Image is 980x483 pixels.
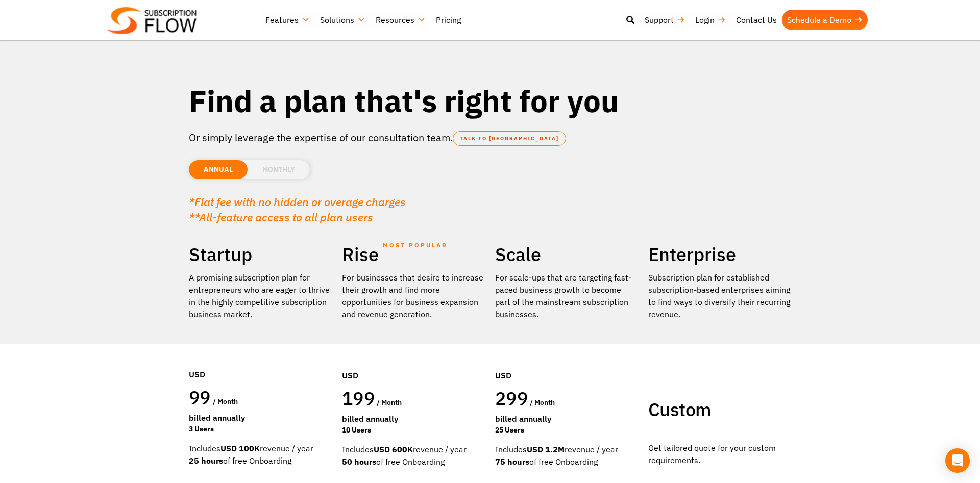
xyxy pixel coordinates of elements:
h2: Startup [189,243,332,266]
div: USD [189,338,332,386]
div: 25 Users [495,425,638,436]
a: Support [640,10,690,30]
strong: 75 hours [495,456,529,467]
strong: 25 hours [189,455,223,466]
span: / month [213,397,238,406]
strong: USD 600K [374,444,413,454]
span: 299 [495,386,528,410]
h2: Rise [342,243,485,266]
p: Or simply leverage the expertise of our consultation team. [189,130,791,145]
span: Custom [648,397,711,421]
div: For businesses that desire to increase their growth and find more opportunities for business expa... [342,271,485,320]
span: 199 [342,386,375,410]
div: Includes revenue / year of free Onboarding [495,443,638,468]
h2: Scale [495,243,638,266]
div: Billed Annually [189,412,332,424]
p: Subscription plan for established subscription-based enterprises aiming to find ways to diversify... [648,271,791,320]
strong: USD 1.2M [527,444,565,454]
div: USD [342,339,485,387]
em: **All-feature access to all plan users [189,210,373,224]
a: Schedule a Demo [782,10,868,30]
span: / month [377,398,402,407]
div: For scale-ups that are targeting fast-paced business growth to become part of the mainstream subs... [495,271,638,320]
p: A promising subscription plan for entrepreneurs who are eager to thrive in the highly competitive... [189,271,332,320]
div: Includes revenue / year of free Onboarding [189,442,332,467]
img: Subscriptionflow [107,7,197,34]
li: ANNUAL [189,160,248,179]
a: Pricing [431,10,466,30]
span: 99 [189,385,211,409]
a: Features [260,10,315,30]
div: 3 Users [189,424,332,435]
div: Includes revenue / year of free Onboarding [342,443,485,468]
em: *Flat fee with no hidden or overage charges [189,194,406,209]
a: Contact Us [731,10,782,30]
a: Login [690,10,731,30]
div: Billed Annually [495,413,638,425]
p: Get tailored quote for your custom requirements. [648,442,791,466]
a: Resources [371,10,431,30]
h1: Find a plan that's right for you [189,82,791,120]
div: Open Intercom Messenger [945,448,970,473]
a: Solutions [315,10,371,30]
strong: USD 100K [220,443,260,453]
div: USD [495,339,638,387]
li: MONTHLY [248,160,310,179]
span: MOST POPULAR [383,234,448,257]
a: TALK TO [GEOGRAPHIC_DATA] [453,131,566,146]
h2: Enterprise [648,243,791,266]
strong: 50 hours [342,456,376,467]
div: 10 Users [342,425,485,436]
div: Billed Annually [342,413,485,425]
span: / month [530,398,555,407]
